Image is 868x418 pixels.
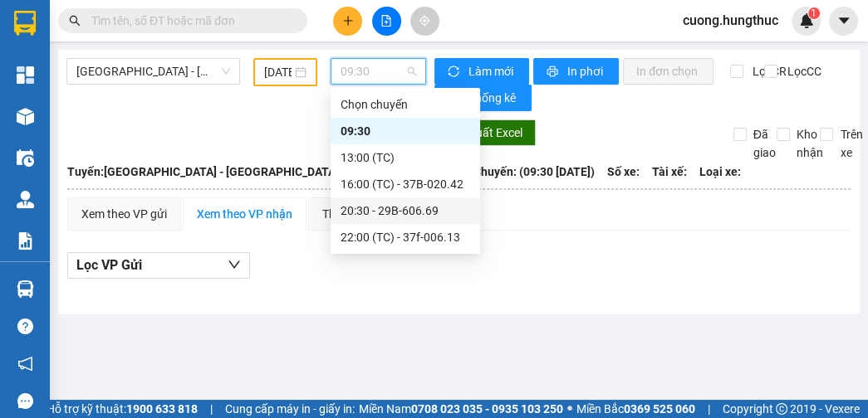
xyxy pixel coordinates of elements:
[17,318,33,334] span: question-circle
[341,202,470,220] div: 20:30 - 29B-606.69
[607,163,640,181] span: Số xe:
[225,400,355,418] span: Cung cấp máy in - giấy in:
[790,125,830,162] span: Kho nhận
[17,149,34,167] img: warehouse-icon
[341,122,470,140] div: 09:30
[76,255,142,275] span: Lọc VP Gửi
[333,7,362,36] button: plus
[14,11,36,36] img: logo-vxr
[567,406,572,412] span: ⚪️
[17,280,34,298] img: warehouse-icon
[746,62,789,80] span: Lọc CR
[17,393,33,409] span: message
[567,62,606,80] span: In phơi
[91,12,287,30] input: Tìm tên, số ĐT hoặc mã đơn
[17,191,34,208] img: warehouse-icon
[47,400,198,418] span: Hỗ trợ kỹ thuật:
[210,400,213,418] span: |
[17,66,34,84] img: dashboard-icon
[829,7,858,36] button: caret-down
[342,15,354,27] span: plus
[434,58,529,85] button: syncLàm mới
[17,232,34,250] img: solution-icon
[372,7,401,36] button: file-add
[17,356,33,372] span: notification
[380,15,392,27] span: file-add
[359,400,563,418] span: Miền Nam
[468,62,516,80] span: Làm mới
[836,13,851,28] span: caret-down
[341,148,470,167] div: 13:00 (TC)
[341,175,470,193] div: 16:00 (TC) - 37B-020.42
[76,59,230,84] span: Bắc Ninh - Hà Nội - Tân Kỳ
[623,58,714,85] button: In đơn chọn
[322,205,370,223] div: Thống kê
[669,10,792,31] span: cuong.hungthuc
[341,59,416,84] span: 09:30
[228,258,241,271] span: down
[411,402,563,416] strong: 0708 023 035 - 0935 103 250
[264,63,292,81] input: 11/10/2025
[576,400,695,418] span: Miền Bắc
[808,7,820,19] sup: 1
[81,205,167,223] div: Xem theo VP gửi
[799,13,814,28] img: icon-new-feature
[547,66,561,79] span: printer
[126,402,198,416] strong: 1900 633 818
[437,119,536,146] button: downloadXuất Excel
[473,163,595,181] span: Chuyến: (09:30 [DATE])
[341,228,470,246] div: 22:00 (TC) - 37f-006.13
[331,91,480,118] div: Chọn chuyến
[67,165,461,178] b: Tuyến: [GEOGRAPHIC_DATA] - [GEOGRAPHIC_DATA] - [GEOGRAPHIC_DATA]
[776,403,787,415] span: copyright
[708,400,710,418] span: |
[410,7,439,36] button: aim
[434,85,532,111] button: bar-chartThống kê
[652,163,687,181] span: Tài xế:
[468,89,518,107] span: Thống kê
[699,163,741,181] span: Loại xe:
[624,402,695,416] strong: 0369 525 060
[448,66,462,79] span: sync
[419,15,430,27] span: aim
[197,205,292,223] div: Xem theo VP nhận
[811,7,817,19] span: 1
[341,95,470,114] div: Chọn chuyến
[67,252,250,279] button: Lọc VP Gửi
[780,62,823,80] span: Lọc CC
[17,108,34,125] img: warehouse-icon
[69,15,81,27] span: search
[533,58,619,85] button: printerIn phơi
[747,125,782,162] span: Đã giao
